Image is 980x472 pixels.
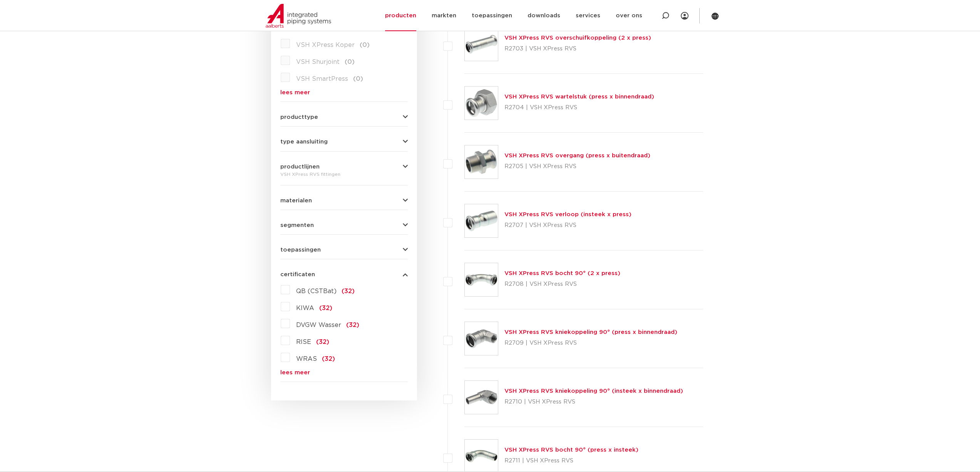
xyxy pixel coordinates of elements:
a: VSH XPress RVS verloop (insteek x press) [504,212,632,217]
span: productlijnen [280,164,320,170]
span: (32) [342,288,355,294]
span: (32) [316,339,329,345]
a: VSH XPress RVS overgang (press x buitendraad) [504,153,650,158]
img: Thumbnail for VSH XPress RVS kniekoppeling 90° (press x binnendraad) [465,322,498,355]
span: VSH Shurjoint [296,59,340,65]
a: VSH XPress RVS kniekoppeling 90° (insteek x binnendraad) [504,388,683,394]
span: producttype [280,114,318,120]
span: (32) [322,356,335,362]
p: R2709 | VSH XPress RVS [504,337,677,349]
span: VSH XPress Koper [296,42,355,48]
span: segmenten [280,222,314,228]
a: lees meer [280,90,408,95]
div: VSH XPress RVS fittingen [280,170,408,179]
span: VSH SmartPress [296,76,348,82]
p: R2703 | VSH XPress RVS [504,43,651,55]
span: type aansluiting [280,139,328,145]
span: (32) [319,305,332,311]
button: toepassingen [280,247,408,253]
span: KIWA [296,305,314,311]
a: VSH XPress RVS kniekoppeling 90° (press x binnendraad) [504,329,677,335]
p: R2710 | VSH XPress RVS [504,396,683,408]
a: VSH XPress RVS bocht 90° (2 x press) [504,270,620,276]
a: VSH XPress RVS overschuifkoppeling (2 x press) [504,35,651,41]
p: R2704 | VSH XPress RVS [504,102,654,114]
p: R2711 | VSH XPress RVS [504,455,638,467]
img: Thumbnail for VSH XPress RVS overschuifkoppeling (2 x press) [465,28,498,61]
button: segmenten [280,222,408,228]
p: R2707 | VSH XPress RVS [504,219,632,232]
button: producttype [280,114,408,120]
button: materialen [280,198,408,203]
img: Thumbnail for VSH XPress RVS wartelstuk (press x binnendraad) [465,87,498,120]
button: type aansluiting [280,139,408,145]
a: lees meer [280,370,408,375]
span: (0) [360,42,370,48]
a: VSH XPress RVS bocht 90° (press x insteek) [504,447,638,453]
span: (0) [353,76,363,82]
span: RISE [296,339,311,345]
span: (32) [346,322,359,328]
span: (0) [345,59,355,65]
span: materialen [280,198,312,203]
img: Thumbnail for VSH XPress RVS bocht 90° (2 x press) [465,263,498,296]
span: QB (CSTBat) [296,288,337,294]
a: VSH XPress RVS wartelstuk (press x binnendraad) [504,94,654,100]
span: certificaten [280,272,315,277]
img: Thumbnail for VSH XPress RVS verloop (insteek x press) [465,204,498,237]
span: DVGW Wasser [296,322,341,328]
button: certificaten [280,272,408,277]
p: R2708 | VSH XPress RVS [504,278,620,290]
img: Thumbnail for VSH XPress RVS kniekoppeling 90° (insteek x binnendraad) [465,381,498,414]
span: WRAS [296,356,317,362]
button: productlijnen [280,164,408,170]
img: Thumbnail for VSH XPress RVS overgang (press x buitendraad) [465,145,498,178]
p: R2705 | VSH XPress RVS [504,160,650,173]
span: toepassingen [280,247,321,253]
